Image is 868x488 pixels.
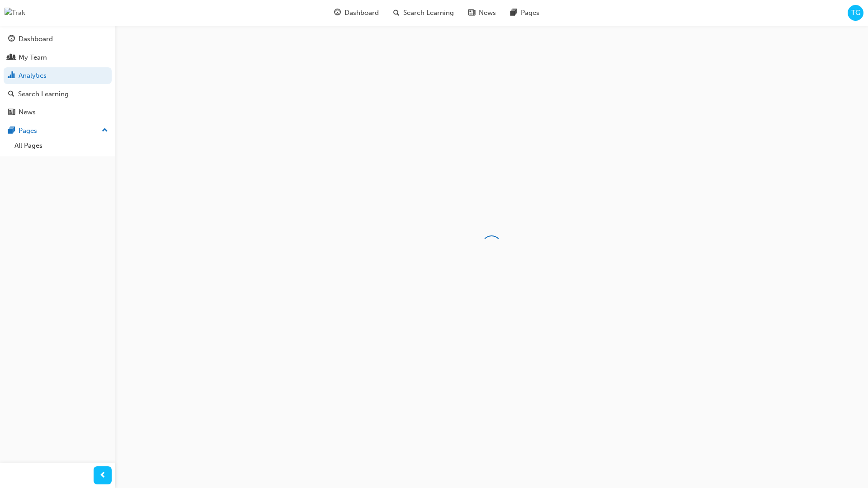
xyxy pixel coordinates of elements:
[344,8,379,18] span: Dashboard
[8,127,15,135] span: pages-icon
[8,35,15,43] span: guage-icon
[18,89,69,99] div: Search Learning
[468,7,475,19] span: news-icon
[521,8,539,18] span: Pages
[4,104,112,121] a: News
[4,67,112,84] a: Analytics
[19,34,53,44] div: Dashboard
[102,125,108,136] span: up-icon
[461,4,503,22] a: news-iconNews
[386,4,461,22] a: search-iconSearch Learning
[851,8,860,18] span: TG
[11,139,112,153] a: All Pages
[327,4,386,22] a: guage-iconDashboard
[848,5,863,21] button: TG
[4,86,112,103] a: Search Learning
[403,8,454,18] span: Search Learning
[8,108,15,117] span: news-icon
[510,7,517,19] span: pages-icon
[4,31,112,47] a: Dashboard
[8,72,15,80] span: chart-icon
[393,7,400,19] span: search-icon
[19,107,36,117] div: News
[503,4,547,22] a: pages-iconPages
[4,29,112,122] button: DashboardMy TeamAnalyticsSearch LearningNews
[5,8,25,18] img: Trak
[8,90,14,99] span: search-icon
[19,126,37,136] div: Pages
[19,52,47,63] div: My Team
[334,7,341,19] span: guage-icon
[4,122,112,139] button: Pages
[99,470,106,481] span: prev-icon
[4,49,112,66] a: My Team
[479,8,496,18] span: News
[8,54,15,62] span: people-icon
